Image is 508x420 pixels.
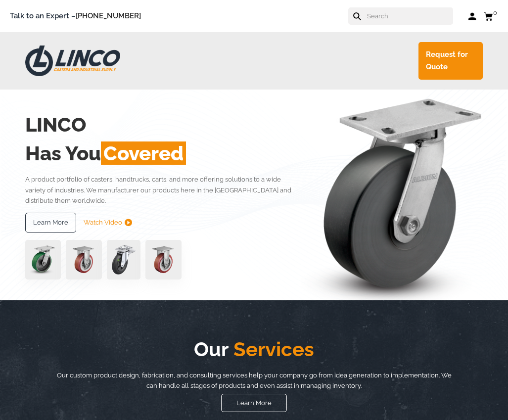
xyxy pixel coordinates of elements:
[366,7,453,25] input: Search
[51,370,458,391] p: Our custom product design, fabrication, and consulting services help your company go from idea ge...
[277,51,334,71] a: Products
[25,213,76,233] a: Learn More
[25,46,120,76] img: LINCO CASTERS & INDUSTRIAL SUPPLY
[229,337,314,361] span: Services
[484,10,498,22] a: 0
[120,51,157,71] a: Shop
[418,42,483,80] a: Request for Quote
[221,394,287,412] a: Learn More
[125,219,132,226] img: subtract.png
[107,240,140,280] img: lvwpp200rst849959jpg-30522-removebg-preview-1.png
[101,141,186,165] span: Covered
[145,240,182,280] img: capture-59611-removebg-preview-1.png
[468,11,476,21] a: Log in
[25,174,298,206] p: A product portfolio of casters, handtrucks, carts, and more offering solutions to a wide variety ...
[493,9,497,16] span: 0
[336,51,409,71] a: Company Info
[214,51,275,71] a: Industries
[76,11,141,20] a: [PHONE_NUMBER]
[160,51,212,71] a: Services
[51,335,458,364] h2: Our
[10,10,141,22] span: Talk to an Expert –
[84,213,132,233] a: Watch Video
[25,110,298,139] h2: LINCO
[301,90,483,300] img: linco_caster
[66,240,102,280] img: capture-59611-removebg-preview-1.png
[25,139,298,168] h2: Has You
[25,240,60,280] img: pn3orx8a-94725-1-1-.png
